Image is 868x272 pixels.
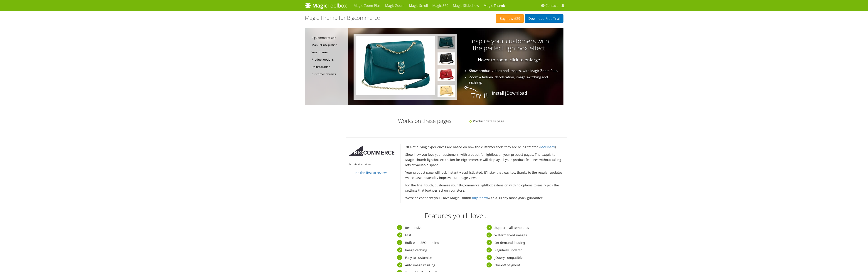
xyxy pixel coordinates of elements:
a: Download [507,90,527,96]
a: buy it now [472,196,488,200]
li: Show product videos and images, with Magic Zoom Plus. [361,68,558,73]
p: We're so confident you'll love Magic Thumb, with a 30 day moneyback guarantee. [405,195,563,200]
li: Zoom – fade-in, deceleration, image switching and resizing. [361,74,558,85]
p: Show how you love your customers, with a beautiful lightbox on your product pages. The exquisite ... [405,152,563,168]
li: Watermarked images [487,232,560,238]
li: jQuery compatible [487,255,560,260]
h3: Works on these pages: [349,118,453,124]
p: 70% of buying experiences are based on how the customer feels they are being treated ( ). [405,144,563,150]
a: Uninstallation [312,63,346,70]
li: On-demand loading [487,240,560,245]
a: McKinsey [540,145,555,149]
a: Be the first to review it! [355,171,391,175]
li: Image caching [397,247,453,253]
li: Built with SEO in mind [397,240,453,245]
ul: All latest versions [349,161,397,167]
p: | [348,91,554,96]
a: BigCommerce app [312,34,346,41]
h2: Features you'll love... [349,212,563,219]
a: DownloadFree Trial [525,14,563,23]
img: MagicToolbox.com - Image tools for your website [305,2,347,9]
p: For the final touch, customize your Bigcommerce lightbox extension with 40 options to easily pick... [405,183,563,193]
li: Product details page [469,119,563,124]
li: One-off payment [487,262,560,268]
h3: Inspire your customers with the perfect lightbox effect. [348,37,554,52]
p: Hover to zoom, click to enlarge. [348,57,554,62]
li: Supports all templates [487,225,560,230]
li: Responsive [397,225,453,230]
a: Customer reviews [312,70,346,78]
span: £29 [513,17,520,20]
a: Product options [312,56,346,63]
a: Manual integration [312,41,346,49]
span: Contact [546,3,558,8]
li: Fast [397,232,453,238]
a: Buy now£29 [496,14,524,23]
li: Easy to customise [397,255,453,260]
p: Your product page will look instantly sophisticated. It'll stay that way too, thanks to the regul... [405,170,563,180]
a: Install [492,90,504,96]
span: Free Trial [544,17,560,20]
li: Auto image resizing [397,262,453,268]
h1: Magic Thumb for Bigcommerce [305,15,380,21]
li: Regularly updated [487,247,560,253]
a: Your theme [312,49,346,56]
